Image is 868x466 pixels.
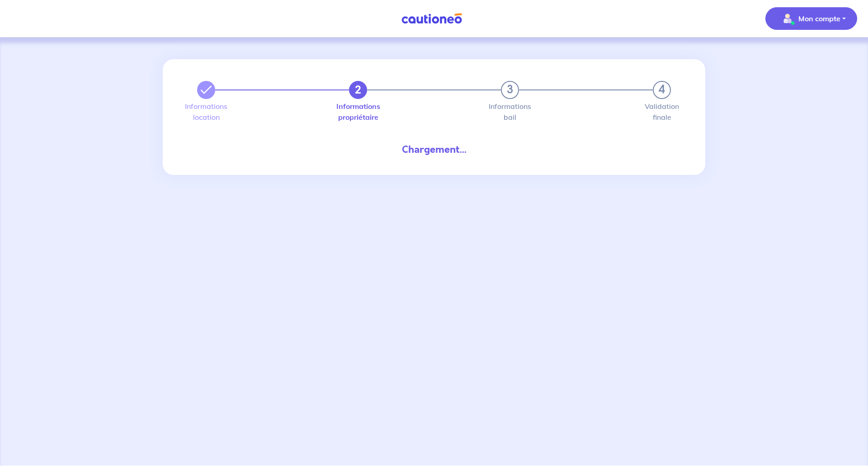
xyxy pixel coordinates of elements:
[190,142,678,157] div: Chargement...
[197,103,215,121] label: Informations location
[653,103,671,121] label: Validation finale
[798,13,840,24] p: Mon compte
[398,13,466,24] img: Cautioneo
[349,103,367,121] label: Informations propriétaire
[501,103,519,121] label: Informations bail
[349,81,367,99] button: 2
[765,7,857,30] button: illu_account_valid_menu.svgMon compte
[780,11,795,26] img: illu_account_valid_menu.svg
